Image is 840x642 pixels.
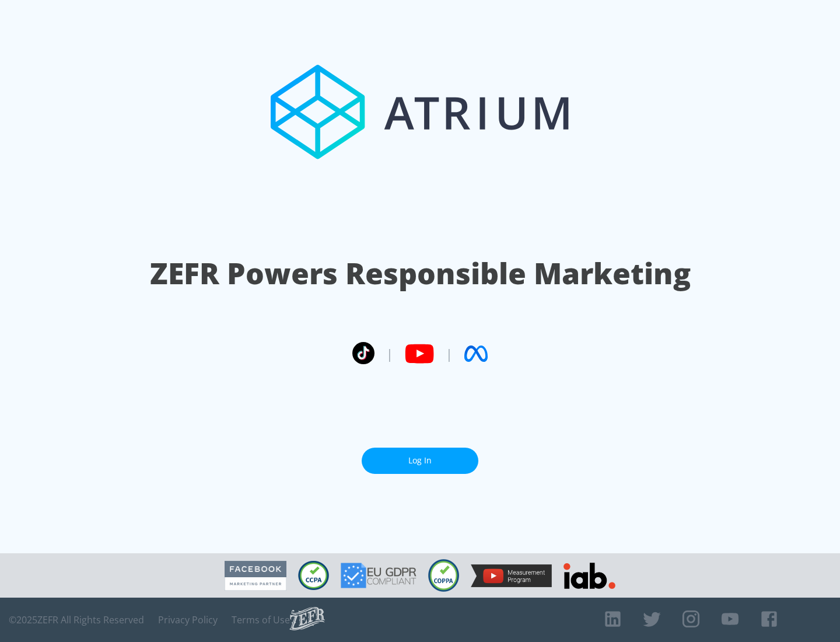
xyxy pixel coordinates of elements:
img: YouTube Measurement Program [471,564,552,587]
span: © 2025 ZEFR All Rights Reserved [9,614,144,626]
span: | [446,345,453,362]
img: GDPR Compliant [341,563,416,588]
a: Terms of Use [232,614,290,626]
a: Privacy Policy [158,614,218,626]
a: Log In [362,448,478,474]
img: CCPA Compliant [298,561,329,590]
img: Facebook Marketing Partner [225,561,286,591]
img: COPPA Compliant [428,559,459,592]
img: IAB [563,563,615,589]
h1: ZEFR Powers Responsible Marketing [150,253,691,294]
span: | [386,345,393,362]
